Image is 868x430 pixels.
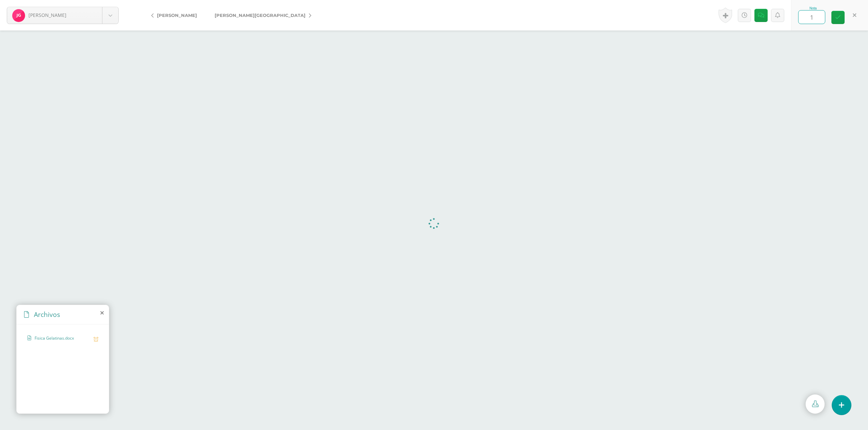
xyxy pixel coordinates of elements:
[100,310,104,316] i: close
[34,310,60,319] span: Archivos
[146,7,206,23] a: [PERSON_NAME]
[28,12,66,18] span: [PERSON_NAME]
[215,13,305,18] span: [PERSON_NAME][GEOGRAPHIC_DATA]
[7,7,118,24] a: [PERSON_NAME]
[798,6,828,10] div: Nota
[12,9,25,22] img: e1d5177ad313a1a1412bb8ebfefe03db.png
[798,10,825,24] input: 0-15.0
[157,13,197,18] span: [PERSON_NAME]
[35,335,90,342] span: Fisica Gelatinas.docx
[206,7,317,23] a: [PERSON_NAME][GEOGRAPHIC_DATA]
